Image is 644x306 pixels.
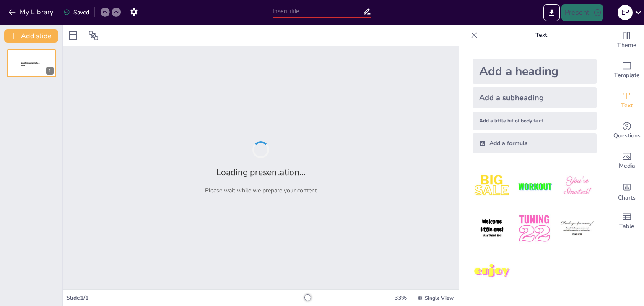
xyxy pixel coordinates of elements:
div: Saved [63,8,89,16]
img: 3.jpeg [558,167,597,206]
img: 1.jpeg [473,167,512,206]
div: Add a formula [473,133,597,153]
div: Add a heading [473,59,597,84]
span: Theme [617,41,636,50]
span: Table [619,222,634,231]
span: Media [619,161,635,171]
img: 4.jpeg [473,209,512,248]
span: Sendsteps presentation editor [21,62,39,67]
button: E P [618,4,633,21]
img: 5.jpeg [515,209,554,248]
div: Slide 1 / 1 [66,294,301,302]
p: Text [481,25,602,45]
div: Change the overall theme [610,25,644,55]
button: Present [561,4,603,21]
img: 6.jpeg [558,209,597,248]
p: Please wait while we prepare your content [205,187,317,194]
div: Add a subheading [473,87,597,108]
span: Position [88,31,99,41]
span: Template [614,71,640,80]
button: My Library [6,5,57,19]
button: Export to PowerPoint [543,4,560,21]
div: Layout [66,29,80,42]
div: 33 % [390,294,410,302]
button: Add slide [4,29,58,43]
img: 2.jpeg [515,167,554,206]
div: 1 [7,49,56,77]
span: Questions [613,131,641,140]
div: 1 [46,67,54,75]
h2: Loading presentation... [216,166,306,178]
div: Add text boxes [610,86,644,116]
div: Add a little bit of body text [473,112,597,130]
img: 7.jpeg [473,252,512,291]
div: E P [618,5,633,20]
div: Add a table [610,206,644,236]
input: Insert title [273,5,363,18]
div: Get real-time input from your audience [610,116,644,146]
div: Add charts and graphs [610,176,644,206]
div: Add ready made slides [610,55,644,86]
span: Text [621,101,633,110]
span: Charts [618,193,636,202]
span: Single View [425,295,454,301]
div: Add images, graphics, shapes or video [610,146,644,176]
